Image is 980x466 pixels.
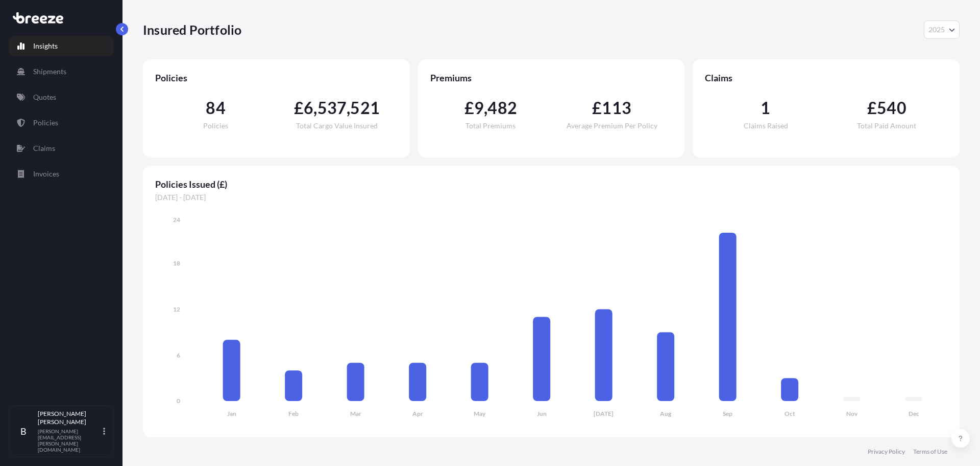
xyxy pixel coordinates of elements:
p: [PERSON_NAME] [PERSON_NAME] [38,410,101,426]
span: , [313,100,317,116]
tspan: May [474,410,486,417]
span: [DATE] - [DATE] [155,192,947,203]
span: Policies [203,122,228,129]
tspan: [DATE] [594,410,614,417]
span: £ [592,100,602,116]
span: Total Premiums [465,122,516,129]
span: 537 [317,100,347,116]
a: Insights [9,36,114,56]
span: Total Cargo Value Insured [296,122,378,129]
span: 521 [350,100,380,116]
span: , [347,100,350,116]
span: £ [867,100,877,116]
a: Invoices [9,164,114,184]
p: Invoices [33,169,59,179]
a: Quotes [9,87,114,107]
tspan: 6 [177,351,180,359]
span: 84 [206,100,225,116]
span: 6 [304,100,313,116]
tspan: Apr [412,410,423,417]
a: Policies [9,113,114,133]
p: Insured Portfolio [143,21,241,38]
span: Average Premium Per Policy [567,122,657,129]
button: Year Selector [924,20,960,39]
tspan: Aug [660,410,672,417]
tspan: 0 [177,397,180,405]
tspan: Sep [723,410,732,417]
tspan: 18 [173,259,180,267]
tspan: Mar [350,410,361,417]
span: 113 [602,100,631,116]
span: 2025 [928,25,945,35]
p: Insights [33,41,58,51]
span: Total Paid Amount [857,122,916,129]
a: Privacy Policy [868,448,905,456]
a: Claims [9,138,114,159]
tspan: Jan [227,410,236,417]
span: Policies [155,72,398,84]
a: Terms of Use [913,448,947,456]
span: 1 [761,100,770,116]
span: Premiums [430,72,673,84]
tspan: 24 [173,216,180,224]
tspan: 12 [173,305,180,313]
span: Claims [705,72,947,84]
p: Shipments [33,66,66,77]
tspan: Feb [288,410,299,417]
span: £ [464,100,474,116]
a: Shipments [9,61,114,82]
tspan: Dec [909,410,919,417]
span: Claims Raised [744,122,788,129]
tspan: Oct [785,410,795,417]
p: Claims [33,143,55,153]
span: 540 [877,100,906,116]
p: [PERSON_NAME][EMAIL_ADDRESS][PERSON_NAME][DOMAIN_NAME] [38,428,101,453]
p: Quotes [33,92,56,102]
span: Policies Issued (£) [155,178,947,190]
span: £ [294,100,304,116]
span: 482 [487,100,517,116]
tspan: Nov [846,410,858,417]
tspan: Jun [537,410,547,417]
span: 9 [474,100,484,116]
p: Policies [33,118,58,128]
span: , [484,100,487,116]
span: B [20,426,27,436]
